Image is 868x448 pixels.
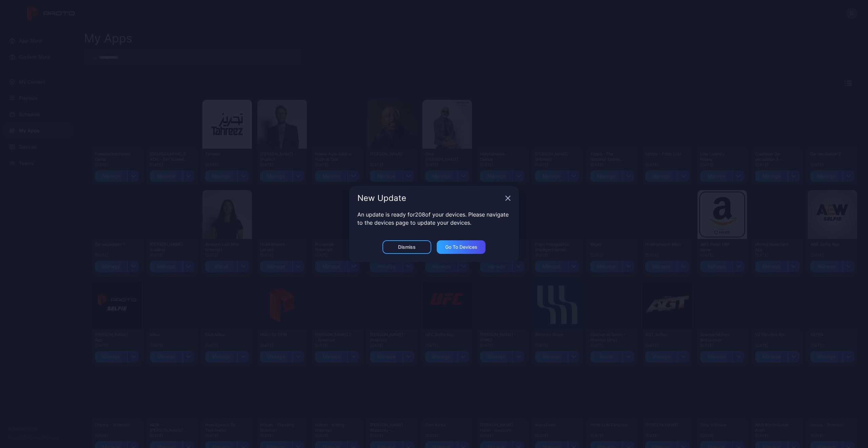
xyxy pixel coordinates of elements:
[357,194,502,202] div: New Update
[437,240,486,254] button: Go to devices
[357,210,511,227] p: An update is ready for 208 of your devices. Please navigate to the devices page to update your de...
[445,244,477,250] div: Go to devices
[382,240,431,254] button: Dismiss
[398,244,416,250] div: Dismiss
